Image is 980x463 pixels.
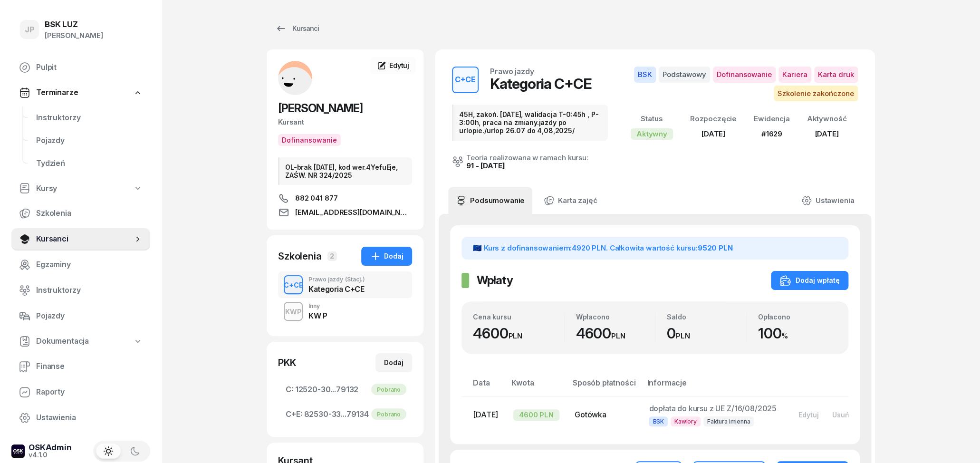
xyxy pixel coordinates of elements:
span: Szkolenia [36,207,143,220]
span: Pojazdy [36,135,143,147]
span: 9520 PLN [698,243,733,252]
span: C: [286,384,293,396]
div: v4.1.0 [29,452,72,458]
span: Faktura imienna [703,416,754,426]
span: 882 041 877 [295,193,337,204]
a: Pojazdy [11,305,150,328]
a: Podsumowanie [448,187,532,214]
div: Aktywność [807,113,846,125]
div: Szkolenia [278,250,322,263]
a: Instruktorzy [29,106,150,129]
button: Dofinansowanie [278,134,341,146]
div: Aktywny [631,128,673,140]
div: [PERSON_NAME] [45,29,103,42]
div: C+CE [280,279,307,291]
span: Instruktorzy [36,112,143,124]
span: 82530-33...79134 [286,408,404,421]
button: Dodaj wpłatę [771,271,848,290]
span: C+E: [286,408,302,421]
button: C+CE [284,275,303,294]
a: Ustawienia [11,406,150,429]
div: Usuń [832,411,849,419]
span: Egzaminy [36,259,143,271]
a: Pojazdy [29,129,150,152]
div: Kategoria C+CE [490,75,592,92]
a: Ustawienia [794,187,862,214]
button: C+CEPrawo jazdy(Stacj.)Kategoria C+CE [278,271,412,298]
div: Edytuj [798,411,819,419]
a: Pulpit [11,56,150,79]
div: Pobrano [371,384,406,395]
div: Dodaj wpłatę [779,275,840,286]
small: PLN [508,331,522,340]
button: Usuń [826,407,856,423]
span: Tydzień [36,157,143,170]
span: (Stacj.) [345,277,365,282]
span: Kariera [778,67,811,83]
a: Kursy [11,178,150,200]
div: Opłacono [758,313,837,321]
button: Edytuj [792,407,826,423]
span: 🇪🇺 Kurs z dofinansowaniem: . Całkowita wartość kursu: [473,243,732,252]
a: C:12520-30...79132Pobrano [278,378,412,401]
button: C+CE [452,67,479,93]
div: 100 [758,325,837,342]
small: PLN [676,331,690,340]
div: Gotówka [575,409,634,421]
h2: Wpłaty [477,273,513,288]
a: Raporty [11,381,150,404]
a: 91 - [DATE] [466,161,505,170]
div: OSKAdmin [29,444,72,452]
span: [PERSON_NAME] [278,101,363,115]
a: Terminarze [11,82,150,104]
div: Kategoria C+CE [308,285,365,293]
span: [DATE] [701,129,725,138]
a: Dokumentacja [11,330,150,352]
a: Finanse [11,355,150,378]
span: Szkolenie zakończone [774,86,858,102]
span: 2 [327,251,337,261]
div: Kursanci [275,23,319,34]
div: Teoria realizowana w ramach kursu: [466,154,588,161]
div: Wpłacono [576,313,655,321]
div: BSK LUZ [45,20,103,29]
span: 4920 PLN [572,243,606,252]
th: Sposób płatności [567,376,641,397]
div: 4600 [576,325,655,342]
span: Pojazdy [36,310,143,322]
th: Data [461,376,506,397]
span: Ustawienia [36,412,143,424]
th: Kwota [506,376,567,397]
div: 0 [667,325,746,342]
span: Karta druk [814,67,858,83]
span: Raporty [36,386,143,398]
small: % [781,331,788,340]
a: Kursanci [267,19,327,38]
div: PKK [278,356,296,369]
button: Dodaj [361,247,412,266]
span: BSK [649,416,668,426]
span: Pulpit [36,61,143,74]
div: Kursant [278,116,412,128]
a: Karta zajęć [536,187,605,214]
th: Informacje [641,376,784,397]
a: Edytuj [370,57,416,74]
span: Instruktorzy [36,284,143,297]
span: Kursanci [36,233,133,245]
div: Ewidencja [754,113,790,125]
span: 12520-30...79132 [286,384,404,396]
div: 45H, zakoń. [DATE], walidacja T-0:45h , P-3:00h, praca na zmiany.jazdy po urlopie./urlop 26.07 do... [452,105,608,141]
a: Tydzień [29,152,150,175]
div: Inny [308,303,327,309]
div: KWP [281,306,306,318]
span: Dokumentacja [36,335,89,347]
button: KWP [284,302,303,321]
div: Dodaj [370,251,404,262]
span: [DATE] [473,410,498,419]
span: Dofinansowanie [713,67,776,83]
a: Instruktorzy [11,279,150,302]
span: Terminarze [36,87,78,99]
div: C+CE [451,72,480,88]
div: KW P [308,312,327,319]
